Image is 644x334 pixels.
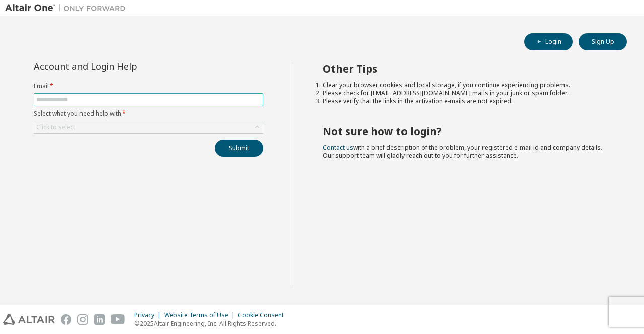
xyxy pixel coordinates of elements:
[34,109,263,118] label: Select what you need help with
[111,314,125,325] img: youtube.svg
[323,125,609,138] h2: Not sure how to login?
[164,311,238,319] div: Website Terms of Use
[5,3,131,13] img: Altair One
[134,319,290,328] p: © 2025 Altair Engineering, Inc. All Rights Reserved.
[36,123,75,131] div: Click to select
[61,314,71,325] img: facebook.svg
[323,97,609,105] li: Please verify that the links in the activation e-mails are not expired.
[77,314,88,325] img: instagram.svg
[323,143,602,160] span: with a brief description of the problem, your registered e-mail id and company details. Our suppo...
[323,89,609,97] li: Please check for [EMAIL_ADDRESS][DOMAIN_NAME] mails in your junk or spam folder.
[134,311,164,319] div: Privacy
[3,314,55,325] img: altair_logo.svg
[323,81,609,89] li: Clear your browser cookies and local storage, if you continue experiencing problems.
[579,33,627,50] button: Sign Up
[215,140,263,157] button: Submit
[34,62,217,70] div: Account and Login Help
[323,143,353,152] a: Contact us
[524,33,573,50] button: Login
[94,314,105,325] img: linkedin.svg
[34,121,263,133] div: Click to select
[238,311,290,319] div: Cookie Consent
[34,82,263,90] label: Email
[323,62,609,75] h2: Other Tips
